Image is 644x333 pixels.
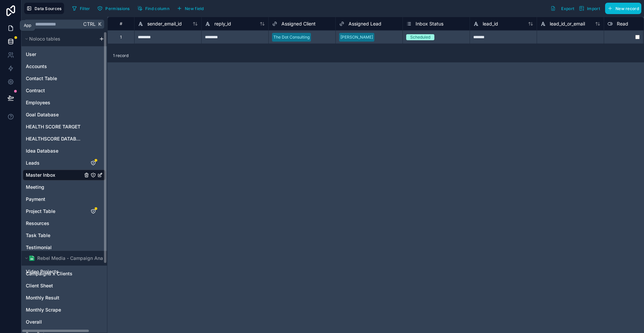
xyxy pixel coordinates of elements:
span: lead_id_or_email [550,20,585,27]
button: New field [174,3,206,13]
span: Find column [145,6,169,11]
a: New record [602,3,641,14]
span: New record [615,6,639,11]
span: K [97,22,102,26]
button: Export [548,3,577,14]
span: Filter [80,6,90,11]
div: 1 [120,35,122,40]
div: Scheduled [410,34,430,40]
span: Import [587,6,600,11]
div: [PERSON_NAME] [340,34,373,40]
span: sender_email_id [147,20,182,27]
span: Permissions [105,6,129,11]
span: reply_id [214,20,231,27]
span: Assigned Client [281,20,316,27]
span: Assigned Lead [348,20,381,27]
button: Data Sources [24,3,64,14]
div: App [24,23,31,28]
span: Ctrl [83,20,96,28]
button: Import [577,3,602,14]
span: Export [561,6,574,11]
span: New field [185,6,204,11]
button: Permissions [95,3,132,13]
button: Find column [135,3,172,13]
span: Read [617,20,628,27]
span: 1 record [113,53,128,58]
div: The Dot Consulting [273,34,310,40]
span: Inbox Status [416,20,443,27]
button: Filter [69,3,93,13]
button: New record [605,3,641,14]
span: Data Sources [35,6,62,11]
div: # [113,21,129,26]
span: lead_id [483,20,498,27]
a: Permissions [95,3,135,13]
